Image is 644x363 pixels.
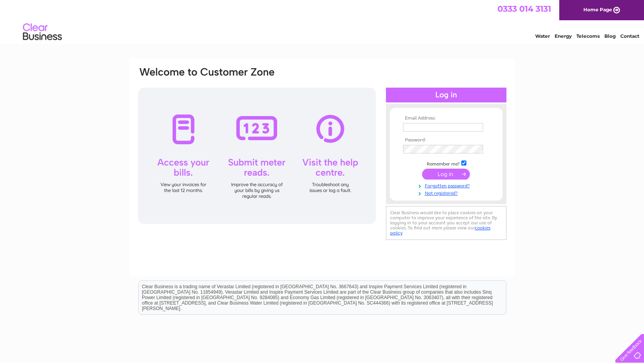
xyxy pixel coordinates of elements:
a: Telecoms [576,33,600,39]
a: Forgotten password? [403,181,491,189]
td: Remember me? [401,159,491,167]
a: Water [535,33,550,39]
a: Not registered? [403,189,491,196]
div: Clear Business would like to place cookies on your computer to improve your experience of the sit... [386,206,506,240]
a: cookies policy [390,225,490,236]
th: Email Address: [401,116,491,121]
a: Contact [620,33,639,39]
a: Blog [604,33,616,39]
a: Energy [555,33,572,39]
th: Password: [401,137,491,143]
a: 0333 014 3131 [497,4,551,14]
img: logo.png [23,20,62,44]
input: Submit [422,169,470,180]
div: Clear Business is a trading name of Verastar Limited (registered in [GEOGRAPHIC_DATA] No. 3667643... [139,4,506,38]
